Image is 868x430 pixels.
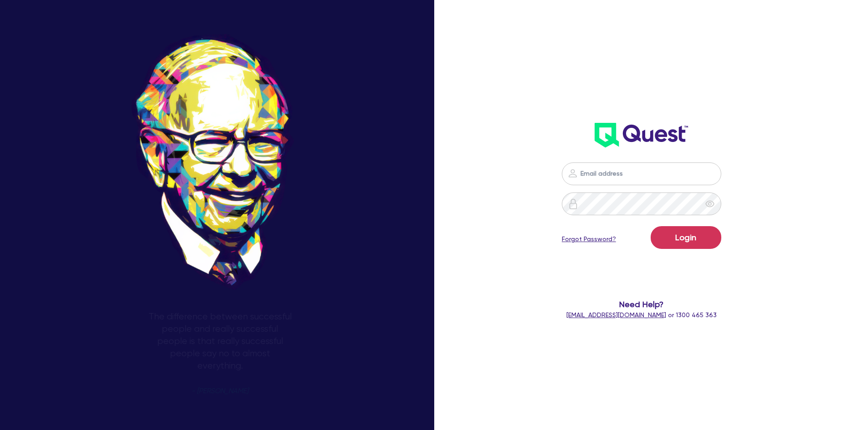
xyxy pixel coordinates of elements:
a: Forgot Password? [562,234,616,244]
img: icon-password [568,198,579,209]
span: Need Help? [525,298,758,310]
img: wH2k97JdezQIQAAAABJRU5ErkJggg== [595,123,688,147]
span: - [PERSON_NAME] [191,388,248,395]
a: [EMAIL_ADDRESS][DOMAIN_NAME] [566,311,666,319]
button: Login [651,226,721,249]
span: or 1300 465 363 [566,311,717,319]
img: icon-password [567,168,578,179]
span: eye [705,199,714,208]
input: Email address [562,162,721,185]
